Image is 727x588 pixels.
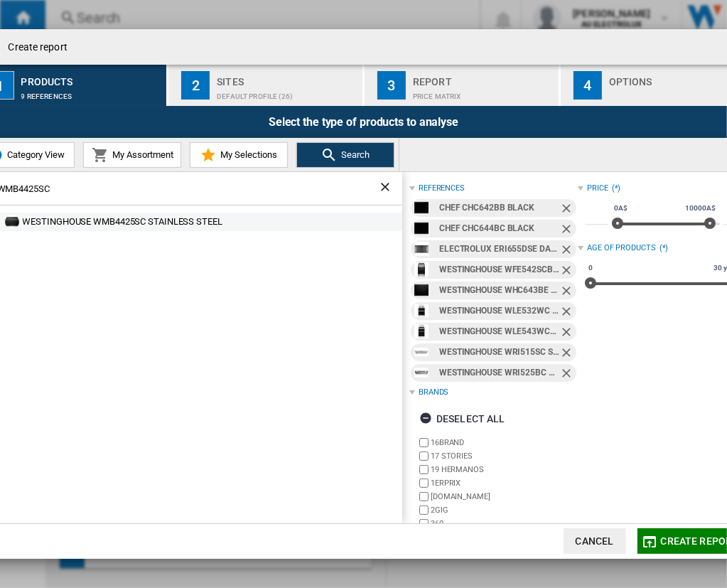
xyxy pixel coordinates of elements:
img: cb4367376d270264ceb96cf2ff0e7ebbd93ff12f_WHC643BE_Westinghouse_Image__1_-med.png [414,283,429,297]
ng-md-icon: Remove [559,325,576,342]
input: brand.name [419,506,429,515]
div: WESTINGHOUSE WHC643BE BLACK [439,282,559,299]
input: brand.name [419,465,429,474]
div: ELECTROLUX ERI655DSE DARK STAINLESS STEEL [439,240,559,258]
button: Cancel [564,528,626,554]
div: WESTINGHOUSE WRI515SC STAINLESS STEEL [439,343,559,361]
div: 3 [377,71,406,100]
span: 10000A$ [683,203,717,214]
div: 2 [181,71,210,100]
div: Age of products [587,242,656,254]
ng-md-icon: Clear search [378,180,395,197]
div: Default profile (26) [217,85,357,100]
button: Deselect all [415,406,510,432]
label: 360 [431,518,578,529]
input: brand.name [419,492,429,501]
ng-md-icon: Remove [559,242,576,260]
div: 4 [573,71,602,100]
input: brand.name [419,519,429,528]
div: Report [413,70,553,85]
div: Brands [419,387,448,398]
img: 8adcf25cab2d006325bdfb42e79725207ed988b2_CHC644BC-med.png [414,221,429,235]
input: brand.name [419,438,429,447]
span: Search [338,149,370,160]
img: b90cd07f9c323e76bbc829d470eefc0354f56245_Electrolux_ERI655DSE_Rangehood_Hero_1.jpg [414,242,429,256]
img: 5b7b9396e8555bb239e494a76fe87c55a0c105ad_chc642bb_hero_2b959e8e_high-med.png [414,201,429,215]
label: 1ERPRIX [431,478,578,488]
label: 16BRAND [431,437,578,448]
div: CHEF CHC642BB BLACK [439,199,559,217]
ng-md-icon: Remove [559,284,576,301]
span: 0 [586,262,595,274]
button: Search [296,142,394,168]
ng-md-icon: Remove [559,263,576,280]
img: 6327e9e6e86c4c616193d8b93bc68c3679851514_Westinghouse_WFE542SCB_Cooker_Hero_1.jpg [414,262,429,277]
div: Deselect all [419,406,505,432]
button: My Assortment [83,142,181,168]
label: [DOMAIN_NAME] [431,491,578,502]
input: brand.name [419,451,429,461]
button: 3 Report Price Matrix [365,65,560,106]
ng-md-icon: Remove [559,366,576,383]
div: WESTINGHOUSE WRI525BC DARK STAINLESS STEEL [439,364,559,382]
div: Sites [217,70,357,85]
span: My Assortment [109,149,173,160]
img: c1d55ef457fce6a143609bea10ad48dd231125ba_westinghouse_54cm_freestanding_electric_ovenstove_wle532... [414,304,429,318]
div: 9 references [21,85,161,100]
label: 2GIG [431,505,578,515]
img: 98230b76a404a0fbfc99620c1e8c37f09194355b_WRI525BC_Westinghouse_Image_1-med.png [414,365,429,380]
button: My Selections [190,142,288,168]
img: d1e723302c9d647d5e028d6d1de9daba9b2ff92b_Westinghouse_WMB4425SC_44L_Built_in_Combination_Microwav... [5,215,19,229]
span: Category View [4,149,65,160]
div: Price Matrix [413,85,553,100]
ng-md-icon: Remove [559,222,576,239]
div: WESTINGHOUSE WLE543WCB WHITE [439,323,559,341]
button: 2 Sites Default profile (26) [168,65,364,106]
ng-md-icon: Remove [559,201,576,218]
div: Products [21,70,161,85]
label: 17 STORIES [431,451,578,461]
div: WESTINGHOUSE WLE532WC WHITE [439,302,559,320]
img: bf3d6a783d4d695063dff0d9bb6387c5557072fa_Westinghouse_WLE543WCB_Oven_Hero_1.jpg [414,324,429,338]
ng-md-icon: Remove [559,304,576,321]
ng-md-icon: Remove [559,346,576,363]
span: My Selections [217,149,277,160]
img: 4c72eb1ade5b2a2aa719665d68099389194dfe14_WRI515SC_Westinghouse_Image_1-med.png [414,345,429,359]
div: Price [587,183,608,194]
span: 0A$ [612,203,630,214]
input: brand.name [419,479,429,488]
div: WESTINGHOUSE WFE542SCB STAINLESS STEEL [439,261,559,279]
label: 19 HERMANOS [431,464,578,475]
div: CHEF CHC644BC BLACK [439,220,559,237]
div: references [419,183,465,194]
div: WESTINGHOUSE WMB4425SC STAINLESS STEEL [23,215,400,229]
h4: Create report [1,41,68,55]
